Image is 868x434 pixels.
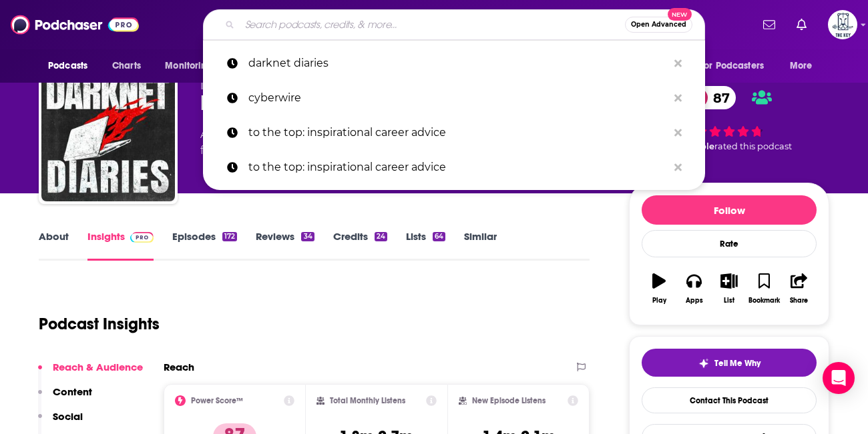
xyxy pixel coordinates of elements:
[668,8,692,21] span: New
[203,46,705,81] a: darknet diaries
[642,387,817,413] a: Contact This Podcast
[38,361,143,385] button: Reach & Audience
[203,81,705,115] a: cyberwire
[686,297,703,305] div: Apps
[156,53,230,79] button: open menu
[375,232,387,241] div: 24
[631,21,686,28] span: Open Advanced
[714,141,792,151] span: rated this podcast
[222,232,237,241] div: 172
[823,362,855,394] div: Open Intercom Messenger
[172,230,237,261] a: Episodes172
[248,150,668,185] p: to the top: inspirational career advice
[433,232,445,241] div: 64
[200,127,522,159] div: A monthly podcast
[758,13,781,36] a: Show notifications dropdown
[781,53,829,79] button: open menu
[691,53,783,79] button: open menu
[629,77,829,160] div: 87 133 peoplerated this podcast
[748,297,780,305] div: Bookmark
[642,195,817,225] button: Follow
[712,265,746,313] button: List
[676,265,711,313] button: Apps
[724,297,734,305] div: List
[791,13,812,36] a: Show notifications dropdown
[38,385,92,410] button: Content
[686,86,736,109] a: 87
[200,143,522,159] span: featuring
[48,57,87,75] span: Podcasts
[165,57,212,75] span: Monitoring
[41,68,175,201] img: Darknet Diaries
[625,17,692,33] button: Open AdvancedNew
[472,396,546,405] h2: New Episode Listens
[406,230,445,261] a: Lists64
[700,86,736,109] span: 87
[53,361,143,373] p: Reach & Audience
[714,358,761,369] span: Tell Me Why
[203,9,705,40] div: Search podcasts, credits, & more...
[39,230,69,261] a: About
[53,385,92,398] p: Content
[248,81,668,115] p: cyberwire
[333,230,387,261] a: Credits24
[203,115,705,150] a: to the top: inspirational career advice
[203,150,705,185] a: to the top: inspirational career advice
[248,46,668,81] p: darknet diaries
[698,358,709,369] img: tell me why sparkle
[256,230,314,261] a: Reviews34
[790,57,813,75] span: More
[53,410,83,423] p: Social
[652,297,666,305] div: Play
[248,115,668,150] p: to the top: inspirational career advice
[782,265,817,313] button: Share
[11,12,139,37] img: Podchaser - Follow, Share and Rate Podcasts
[828,10,857,39] button: Show profile menu
[828,10,857,39] span: Logged in as TheKeyPR
[87,230,154,261] a: InsightsPodchaser Pro
[464,230,497,261] a: Similar
[130,232,154,243] img: Podchaser Pro
[103,53,149,79] a: Charts
[330,396,405,405] h2: Total Monthly Listens
[301,232,314,241] div: 34
[790,297,808,305] div: Share
[112,57,141,75] span: Charts
[39,314,160,334] h1: Podcast Insights
[240,14,625,35] input: Search podcasts, credits, & more...
[700,57,764,75] span: For Podcasters
[828,10,857,39] img: User Profile
[746,265,781,313] button: Bookmark
[191,396,243,405] h2: Power Score™
[164,361,194,373] h2: Reach
[642,349,817,377] button: tell me why sparkleTell Me Why
[642,265,676,313] button: Play
[200,77,296,90] span: [PERSON_NAME]
[39,53,105,79] button: open menu
[642,230,817,257] div: Rate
